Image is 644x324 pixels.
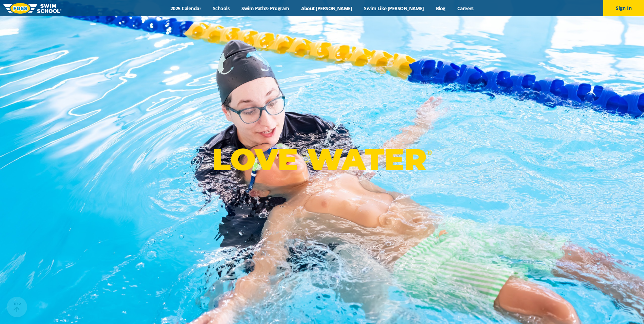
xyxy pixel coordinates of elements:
sup: ® [426,148,432,157]
a: About [PERSON_NAME] [295,5,358,12]
div: TOP [13,302,21,312]
a: Swim Path® Program [236,5,295,12]
a: Schools [207,5,236,12]
p: LOVE WATER [212,141,432,178]
a: Swim Like [PERSON_NAME] [358,5,430,12]
a: Careers [451,5,479,12]
img: FOSS Swim School Logo [3,3,61,14]
a: Blog [430,5,451,12]
a: 2025 Calendar [165,5,207,12]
